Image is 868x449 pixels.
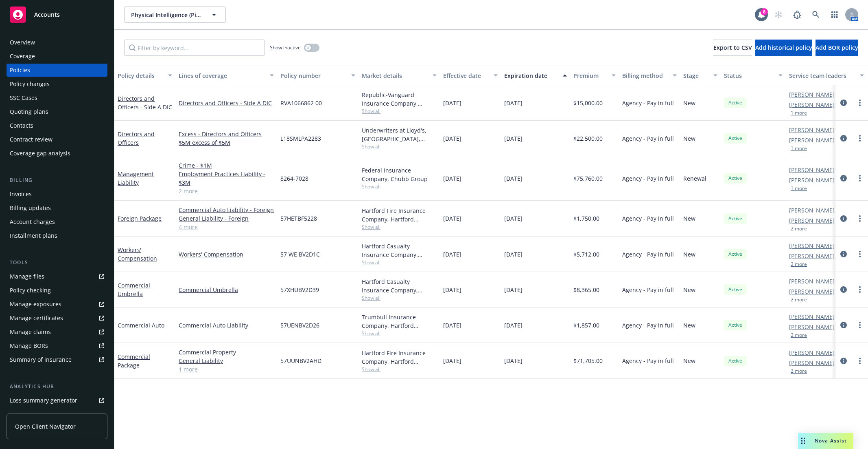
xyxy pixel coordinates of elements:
div: Hartford Fire Insurance Company, Hartford Insurance Group [362,349,437,366]
span: [DATE] [443,174,461,183]
span: Active [727,250,743,258]
a: Employment Practices Liability - $3M [179,170,274,187]
button: Add historical policy [755,40,812,56]
a: SSC Cases [7,91,107,104]
div: Policy details [118,71,163,80]
div: Expiration date [504,71,558,80]
a: [PERSON_NAME] [789,216,835,225]
span: $71,705.00 [573,356,603,365]
a: circleInformation [839,214,848,223]
button: Physical Intelligence (Pi), Inc. [124,7,226,23]
span: Show all [362,183,437,190]
span: Active [727,215,743,222]
span: $1,857.00 [573,321,599,330]
div: Coverage [10,50,35,63]
button: Lines of coverage [175,66,277,85]
a: Workers' Compensation [118,246,157,262]
div: Service team leaders [789,71,855,80]
div: Contacts [10,119,33,132]
span: $22,500.00 [573,134,603,143]
span: New [683,214,695,223]
span: [DATE] [504,99,523,107]
span: Active [727,135,743,142]
button: Policy details [114,66,175,85]
span: Agency - Pay in full [622,250,674,259]
a: more [855,133,865,143]
a: Switch app [826,7,843,23]
a: Commercial Umbrella [118,281,150,298]
a: Crime - $1M [179,161,274,170]
div: Billing [7,176,107,184]
button: 2 more [791,333,807,338]
a: Invoices [7,188,107,201]
a: [PERSON_NAME] [789,136,835,144]
a: circleInformation [839,320,848,330]
a: Policies [7,64,107,77]
span: New [683,285,695,294]
span: $15,000.00 [573,99,603,107]
a: General Liability [179,356,274,365]
a: 2 more [179,187,274,195]
span: Active [727,321,743,329]
div: Drag to move [798,433,808,449]
div: Loss summary generator [10,394,77,407]
span: Show all [362,294,437,301]
a: Commercial Package [118,353,150,369]
a: more [855,356,865,366]
a: Billing updates [7,201,107,215]
a: [PERSON_NAME] [789,206,835,215]
span: Show all [362,366,437,373]
a: 1 more [179,365,274,374]
button: Expiration date [501,66,570,85]
a: Policy checking [7,284,107,297]
a: Commercial Auto Liability - Foreign [179,206,274,214]
div: Overview [10,36,35,49]
div: Hartford Casualty Insurance Company, Hartford Insurance Group [362,277,437,294]
a: more [855,173,865,183]
a: Manage exposures [7,298,107,311]
div: Coverage gap analysis [10,147,70,160]
a: Directors and Officers - Side A DIC [118,95,172,111]
a: Quoting plans [7,105,107,118]
div: Stage [683,71,708,80]
span: Show inactive [270,44,301,51]
button: Stage [680,66,721,85]
a: Coverage [7,50,107,63]
span: Agency - Pay in full [622,285,674,294]
span: 57HETBF5228 [280,214,317,223]
a: Commercial Auto [118,321,164,329]
div: Contract review [10,133,52,146]
a: circleInformation [839,98,848,108]
button: Premium [570,66,619,85]
a: Start snowing [770,7,787,23]
a: circleInformation [839,173,848,183]
a: Excess - Directors and Officers $5M excess of $5M [179,130,274,147]
span: $1,750.00 [573,214,599,223]
button: 2 more [791,262,807,267]
div: Summary of insurance [10,353,72,366]
div: Policy changes [10,77,50,91]
a: [PERSON_NAME] [789,277,835,285]
span: [DATE] [443,250,461,259]
span: [DATE] [504,250,523,259]
a: Overview [7,36,107,49]
button: Service team leaders [786,66,867,85]
a: circleInformation [839,356,848,366]
div: Status [724,71,774,80]
span: Physical Intelligence (Pi), Inc. [131,11,201,19]
div: Manage files [10,270,44,283]
div: Tools [7,259,107,267]
span: Active [727,99,743,106]
a: Report a Bug [789,7,805,23]
button: Export to CSV [713,40,752,56]
span: Active [727,286,743,293]
a: Directors and Officers - Side A DIC [179,99,274,107]
a: Management Liability [118,170,154,186]
span: Agency - Pay in full [622,174,674,183]
a: Foreign Package [118,215,162,222]
div: Quoting plans [10,105,48,118]
a: more [855,214,865,223]
div: Policies [10,64,30,77]
a: Manage claims [7,325,107,338]
div: Republic-Vanguard Insurance Company, AmTrust Financial Services [362,91,437,108]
